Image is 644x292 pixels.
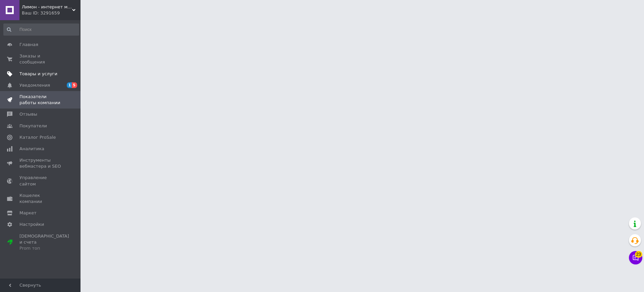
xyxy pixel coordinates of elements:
[19,53,62,65] span: Заказы и сообщения
[19,175,62,187] span: Управление сайтом
[22,4,72,10] span: Лимон - интернет магазин детских товаров
[19,134,56,140] span: Каталог ProSale
[629,251,642,264] button: Чат с покупателем23
[19,210,37,216] span: Маркет
[19,233,69,252] span: [DEMOGRAPHIC_DATA] и счета
[19,193,62,205] span: Кошелек компании
[635,250,642,257] span: 23
[19,82,50,88] span: Уведомления
[19,157,62,169] span: Инструменты вебмастера и SEO
[3,24,79,36] input: Поиск
[67,82,72,88] span: 1
[19,71,57,77] span: Товары и услуги
[22,10,80,16] div: Ваш ID: 3291659
[19,146,44,152] span: Аналитика
[19,221,44,227] span: Настройки
[19,111,37,117] span: Отзывы
[19,123,47,129] span: Покупатели
[72,82,77,88] span: 5
[19,94,62,106] span: Показатели работы компании
[19,42,38,48] span: Главная
[19,245,69,251] div: Prom топ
